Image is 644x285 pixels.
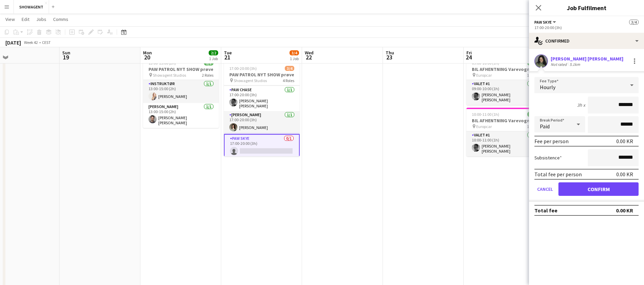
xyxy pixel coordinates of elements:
div: 17:00-20:00 (3h) [534,25,639,30]
span: Europcar [476,124,492,129]
a: Edit [19,15,32,24]
span: 3/4 [290,50,299,55]
div: 3h x [577,102,585,108]
app-card-role: PAW CHASE1/117:00-20:00 (3h)[PERSON_NAME] [PERSON_NAME] [PERSON_NAME] [224,86,300,111]
app-card-role: Valet #11/109:00-10:00 (1h)[PERSON_NAME] [PERSON_NAME] [PERSON_NAME] [466,80,542,105]
span: 21 [223,53,232,61]
span: 3/4 [629,20,639,25]
div: 1 Job [209,56,218,61]
span: 3/4 [285,66,294,71]
span: Europcar [476,73,492,78]
span: Comms [53,16,68,22]
span: 2 Roles [202,73,213,78]
span: Fri [466,50,472,56]
span: 1/1 [527,112,537,117]
div: Total fee per person [534,171,582,178]
div: [PERSON_NAME] [PERSON_NAME] [551,56,623,62]
span: 24 [465,53,472,61]
app-job-card: Draft17:00-20:00 (3h)3/4PAW PATROL NYT SHOW prøve Showagent Studios4 RolesINSTRUKTØR1/117:00-20:0... [224,56,300,156]
span: Tue [224,50,232,56]
span: Mon [143,50,152,56]
div: 0.00 KR [616,207,633,214]
span: 23 [385,53,394,61]
span: 10:00-11:00 (1h) [472,112,499,117]
label: Subsistence [534,155,562,161]
div: Fee per person [534,138,569,145]
a: Comms [50,15,71,24]
span: Paid [540,123,550,130]
app-card-role: PAW SKYE0/117:00-20:00 (3h) [224,134,300,158]
span: 1 Role [527,124,537,129]
app-card-role: [PERSON_NAME]1/113:00-15:00 (2h)[PERSON_NAME] [PERSON_NAME] [143,103,219,128]
span: Edit [22,16,29,22]
h3: PAW PATROL NYT SHOW prøve [224,72,300,78]
span: 17:00-20:00 (3h) [229,66,257,71]
div: 0.00 KR [616,171,633,178]
div: Total fee [534,207,557,214]
button: Cancel [534,182,556,196]
span: 2/2 [209,50,218,55]
button: SHOWAGENT [14,0,49,14]
app-job-card: 13:00-15:00 (2h)2/2PAW PATROL NYT SHOW prøve Showagent Studios2 RolesINSTRUKTØR1/113:00-15:00 (2h... [143,56,219,128]
span: Jobs [36,16,46,22]
span: Showagent Studios [234,78,267,83]
div: 5.1km [568,62,581,67]
div: 0.00 KR [616,138,633,145]
span: 22 [304,53,314,61]
h3: PAW PATROL NYT SHOW prøve [143,66,219,72]
app-card-role: Valet #11/110:00-11:00 (1h)[PERSON_NAME] [PERSON_NAME] [PERSON_NAME] [466,131,542,156]
button: Confirm [558,182,639,196]
div: CEST [42,40,51,45]
span: Week 42 [22,40,39,45]
h3: BIL AFHENTNING Varevogn 2 [466,118,542,124]
span: 19 [61,53,70,61]
app-job-card: 09:00-10:00 (1h)1/1BIL AFHENTNING Varevogn 1 Europcar1 RoleValet #11/109:00-10:00 (1h)[PERSON_NAM... [466,56,542,105]
div: Not rated [551,62,568,67]
app-card-role: INSTRUKTØR1/113:00-15:00 (2h)[PERSON_NAME] [143,80,219,103]
span: Sun [62,50,70,56]
h3: Job Fulfilment [529,3,644,12]
h3: BIL AFHENTNING Varevogn 1 [466,66,542,72]
span: 1 Role [527,73,537,78]
span: Showagent Studios [153,73,186,78]
span: PAW SKYE [534,20,552,25]
span: Hourly [540,84,555,90]
span: Thu [386,50,394,56]
div: 1 Job [290,56,299,61]
a: Jobs [33,15,49,24]
span: Wed [305,50,314,56]
span: View [5,16,15,22]
div: Confirmed [529,33,644,49]
a: View [3,15,18,24]
div: [DATE] [5,39,21,46]
button: PAW SKYE [534,20,557,25]
app-job-card: 10:00-11:00 (1h)1/1BIL AFHENTNING Varevogn 2 Europcar1 RoleValet #11/110:00-11:00 (1h)[PERSON_NAM... [466,108,542,156]
span: 20 [142,53,152,61]
span: 4 Roles [283,78,294,83]
app-card-role: [PERSON_NAME]1/117:00-20:00 (3h)[PERSON_NAME] [224,111,300,134]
